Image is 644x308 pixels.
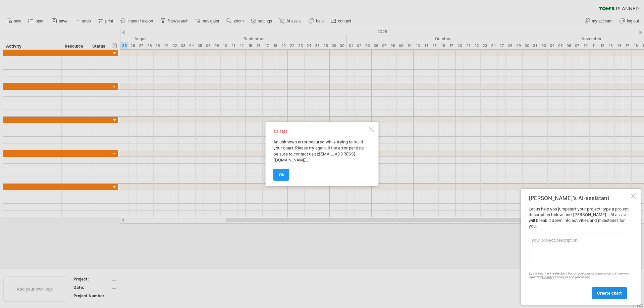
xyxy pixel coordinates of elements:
a: ok [273,169,289,181]
a: create chart [592,287,627,299]
a: OpenAI [542,275,552,279]
div: [PERSON_NAME]'s AI-assistant [529,195,629,201]
div: By clicking the 'create chart' button you grant us permission to share your input with for analys... [529,272,629,279]
span: create chart [597,291,622,296]
span: ok [279,172,284,177]
div: Error [273,128,367,134]
div: An unknown error occured while trying to build your chart. Please try again. If the error persist... [273,128,367,180]
div: Let us help you jumpstart your project: type a project description below, and [PERSON_NAME]'s AI ... [529,206,629,299]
